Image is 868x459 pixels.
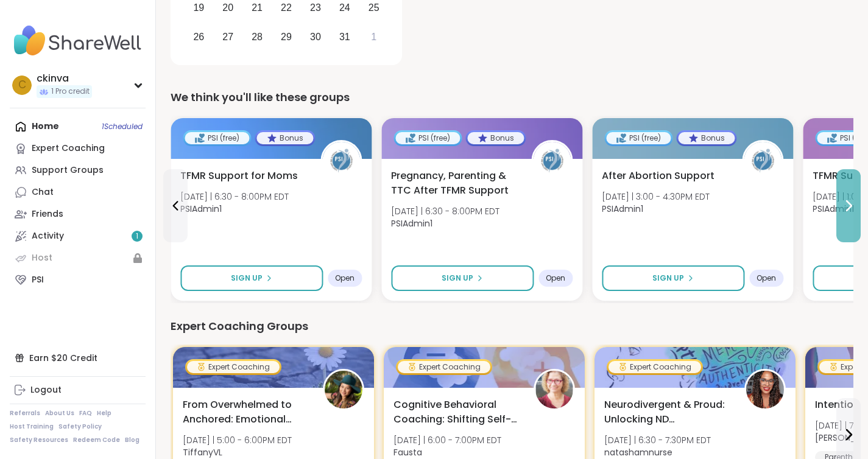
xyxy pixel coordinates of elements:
[322,142,360,180] img: PSIAdmin1
[10,225,146,247] a: Activity1
[73,436,120,444] a: Redeem Code
[609,361,701,373] div: Expert Coaching
[180,169,298,183] span: TFMR Support for Moms
[604,446,672,458] b: natashamnurse
[10,203,146,225] a: Friends
[18,77,26,93] span: c
[180,265,323,291] button: Sign Up
[10,379,146,401] a: Logout
[10,409,40,418] a: Referrals
[45,409,74,418] a: About Us
[393,446,422,458] b: Fausta
[335,273,355,283] span: Open
[331,24,358,50] div: Choose Friday, October 31st, 2025
[10,269,146,291] a: PSI
[371,29,376,45] div: 1
[10,181,146,203] a: Chat
[813,203,854,215] b: PSIAdmin1
[185,132,249,144] div: PSI (free)
[51,86,90,97] span: 1 Pro credit
[125,436,139,444] a: Blog
[281,29,292,45] div: 29
[32,164,104,177] div: Support Groups
[602,169,715,183] span: After Abortion Support
[678,132,735,144] div: Bonus
[10,422,54,431] a: Host Training
[744,142,782,180] img: PSIAdmin1
[442,273,473,284] span: Sign Up
[746,371,784,408] img: natashamnurse
[467,132,524,144] div: Bonus
[32,142,105,155] div: Expert Coaching
[183,434,292,446] span: [DATE] | 5:00 - 6:00PM EDT
[32,230,64,242] div: Activity
[252,29,263,45] div: 28
[183,398,309,427] span: From Overwhelmed to Anchored: Emotional Regulation
[602,191,710,203] span: [DATE] | 3:00 - 4:30PM EDT
[757,273,776,283] span: Open
[546,273,565,283] span: Open
[604,434,711,446] span: [DATE] | 6:30 - 7:30PM EDT
[171,318,853,335] div: Expert Coaching Groups
[273,24,300,50] div: Choose Wednesday, October 29th, 2025
[10,138,146,159] a: Expert Coaching
[391,205,499,217] span: [DATE] | 6:30 - 8:00PM EDT
[32,208,63,220] div: Friends
[395,132,460,144] div: PSI (free)
[602,203,643,215] b: PSIAdmin1
[10,19,146,62] img: ShareWell Nav Logo
[97,409,111,418] a: Help
[393,434,501,446] span: [DATE] | 6:00 - 7:00PM EDT
[391,217,432,229] b: PSIAdmin1
[32,252,52,264] div: Host
[10,436,68,444] a: Safety Resources
[10,347,146,369] div: Earn $20 Credit
[58,422,102,431] a: Safety Policy
[215,24,241,50] div: Choose Monday, October 27th, 2025
[30,384,62,396] div: Logout
[171,89,853,106] div: We think you'll like these groups
[183,446,222,458] b: TiffanyVL
[193,29,204,45] div: 26
[136,231,138,242] span: 1
[325,371,362,408] img: TiffanyVL
[222,29,233,45] div: 27
[391,265,534,291] button: Sign Up
[180,191,289,203] span: [DATE] | 6:30 - 8:00PM EDT
[398,361,490,373] div: Expert Coaching
[535,371,573,408] img: Fausta
[32,274,44,286] div: PSI
[79,409,92,418] a: FAQ
[10,159,146,181] a: Support Groups
[244,24,270,50] div: Choose Tuesday, October 28th, 2025
[186,24,212,50] div: Choose Sunday, October 26th, 2025
[602,265,744,291] button: Sign Up
[310,29,321,45] div: 30
[339,29,350,45] div: 31
[32,186,54,198] div: Chat
[391,169,518,198] span: Pregnancy, Parenting & TTC After TFMR Support
[533,142,571,180] img: PSIAdmin1
[303,24,329,50] div: Choose Thursday, October 30th, 2025
[652,273,684,284] span: Sign Up
[180,203,222,215] b: PSIAdmin1
[361,24,387,50] div: Choose Saturday, November 1st, 2025
[256,132,313,144] div: Bonus
[606,132,671,144] div: PSI (free)
[10,247,146,269] a: Host
[604,398,731,427] span: Neurodivergent & Proud: Unlocking ND Superpowers
[393,398,520,427] span: Cognitive Behavioral Coaching: Shifting Self-Talk
[231,273,263,284] span: Sign Up
[37,72,92,85] div: ckinva
[187,361,280,373] div: Expert Coaching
